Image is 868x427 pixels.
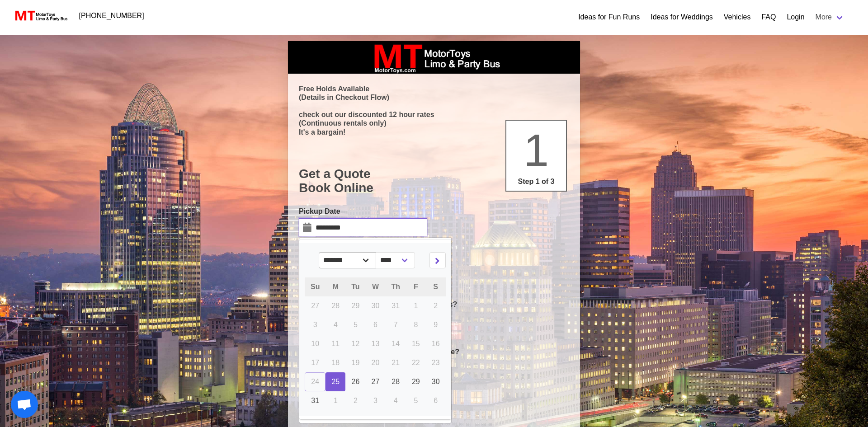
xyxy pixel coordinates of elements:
[406,372,426,391] a: 29
[392,302,400,310] span: 31
[299,167,569,195] h1: Get a Quote Book Online
[434,302,438,310] span: 2
[334,321,338,328] span: 4
[13,9,68,22] img: MotorToys Logo
[331,378,340,385] span: 25
[414,321,418,328] span: 8
[391,283,400,291] span: Th
[299,110,569,119] p: check out our discounted 12 hour rates
[412,340,420,347] span: 15
[787,12,804,23] a: Login
[331,340,340,347] span: 11
[305,391,325,410] a: 31
[299,84,569,93] p: Free Holds Available
[345,372,365,391] a: 26
[651,12,713,23] a: Ideas for Weddings
[372,359,380,366] span: 20
[313,321,317,328] span: 3
[392,378,400,385] span: 28
[810,8,850,26] a: More
[414,302,418,310] span: 1
[724,12,751,23] a: Vehicles
[311,283,320,291] span: Su
[354,321,358,328] span: 5
[74,7,150,25] a: [PHONE_NUMBER]
[434,321,438,328] span: 9
[761,12,776,23] a: FAQ
[333,283,339,291] span: M
[311,378,319,385] span: 24
[392,359,400,366] span: 21
[299,93,569,102] p: (Details in Checkout Flow)
[372,378,380,385] span: 27
[299,128,569,136] p: It's a bargain!
[354,397,358,404] span: 2
[372,340,380,347] span: 13
[392,340,400,347] span: 14
[373,321,377,328] span: 6
[414,283,418,291] span: F
[578,12,640,23] a: Ideas for Fun Runs
[299,119,569,127] p: (Continuous rentals only)
[426,372,446,391] a: 30
[510,176,562,187] p: Step 1 of 3
[352,302,360,310] span: 29
[311,340,319,347] span: 10
[352,359,360,366] span: 19
[432,359,440,366] span: 23
[11,391,38,418] a: Open chat
[299,206,427,217] label: Pickup Date
[331,302,340,310] span: 28
[373,397,377,404] span: 3
[434,397,438,404] span: 6
[394,321,398,328] span: 7
[352,340,360,347] span: 12
[331,359,340,366] span: 18
[433,283,438,291] span: S
[412,359,420,366] span: 22
[311,359,319,366] span: 17
[414,397,418,404] span: 5
[432,378,440,385] span: 30
[366,372,386,391] a: 27
[334,397,338,404] span: 1
[412,378,420,385] span: 29
[352,378,360,385] span: 26
[325,372,345,391] a: 25
[366,41,502,74] img: box_logo_brand.jpeg
[394,397,398,404] span: 4
[524,125,549,175] span: 1
[432,340,440,347] span: 16
[311,397,319,404] span: 31
[311,302,319,310] span: 27
[385,372,406,391] a: 28
[372,302,380,310] span: 30
[372,283,379,291] span: W
[351,283,359,291] span: Tu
